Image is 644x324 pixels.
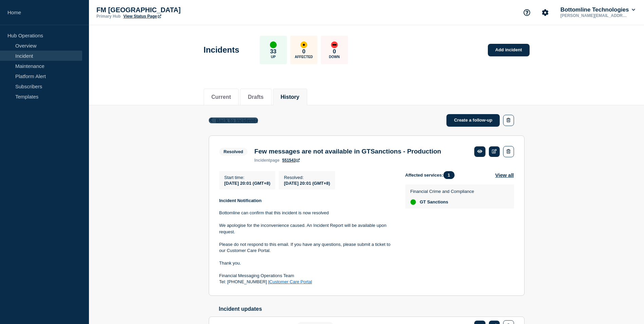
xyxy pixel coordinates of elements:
[446,114,500,127] a: Create a follow-up
[248,94,263,100] button: Drafts
[219,279,394,285] p: Tel: [PHONE_NUMBER] |
[300,41,307,48] div: affected
[295,55,313,59] p: Affected
[219,260,394,266] p: Thank you.
[254,158,270,163] span: incident
[254,158,279,163] p: page
[204,45,239,55] h1: Incidents
[410,189,474,194] p: Financial Crime and Compliance
[219,148,248,156] span: Resolved
[271,55,276,59] p: Up
[410,199,416,205] div: up
[559,6,637,13] button: Bottomline Technologies
[219,306,525,312] h2: Incident updates
[216,118,258,123] span: Back to Incidents
[282,158,300,163] a: 551543
[329,55,340,59] p: Down
[284,175,330,180] p: Resolved :
[270,41,277,48] div: up
[269,279,312,284] a: Customer Care Portal
[123,14,161,19] a: View Status Page
[281,94,299,100] button: History
[559,13,630,18] p: [PERSON_NAME][EMAIL_ADDRESS][PERSON_NAME][DOMAIN_NAME]
[443,171,455,179] span: 1
[219,210,394,216] p: Bottomline can confirm that this incident is now resolved
[219,241,394,254] p: Please do not respond to this email. If you have any questions, please submit a ticket to our Cus...
[219,273,394,279] p: Financial Messaging Operations Team
[96,6,232,14] p: FM [GEOGRAPHIC_DATA]
[331,41,338,48] div: down
[211,94,231,100] button: Current
[254,148,441,155] h3: Few messages are not available in GTSanctions - Production
[538,5,552,20] button: Account settings
[270,48,276,55] p: 33
[219,198,262,203] strong: Incident Notification
[495,171,514,179] button: View all
[224,175,271,180] p: Start time :
[284,181,330,186] span: [DATE] 20:01 (GMT+8)
[488,44,530,56] a: Add incident
[302,48,305,55] p: 0
[224,181,271,186] span: [DATE] 20:01 (GMT+8)
[405,171,458,179] span: Affected services:
[96,14,121,19] p: Primary Hub
[520,5,534,20] button: Support
[209,118,258,123] button: Back to Incidents
[219,222,394,235] p: We apologise for the inconvenience caused. An Incident Report will be available upon request.
[420,199,448,205] span: GT Sanctions
[333,48,336,55] p: 0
